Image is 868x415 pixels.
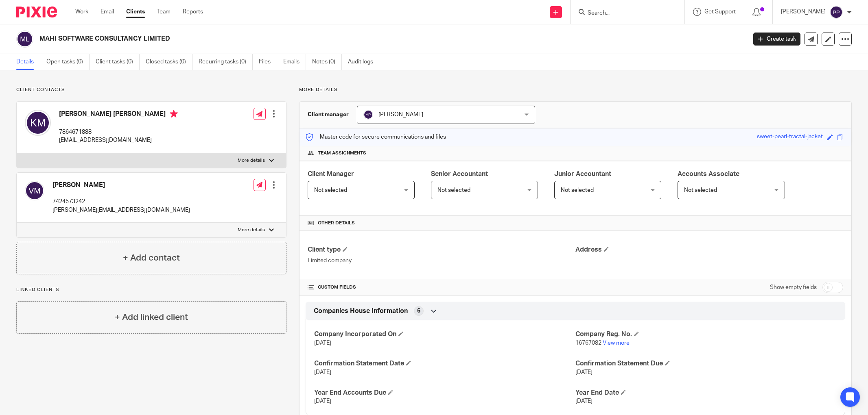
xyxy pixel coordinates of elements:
[781,8,826,16] p: [PERSON_NAME]
[46,54,90,70] a: Open tasks (0)
[16,7,57,17] img: Pixie
[146,54,192,70] a: Closed tasks (0)
[575,389,837,397] h4: Year End Date
[52,181,190,189] h4: [PERSON_NAME]
[575,340,601,346] span: 16767082
[199,54,253,70] a: Recurring tasks (0)
[16,30,33,48] img: svg%3E
[314,359,575,368] h4: Confirmation Statement Date
[575,246,843,254] h4: Address
[603,340,630,346] a: View more
[101,8,114,16] a: Email
[431,171,488,177] span: Senior Accountant
[318,220,355,226] span: Other details
[314,369,331,375] span: [DATE]
[238,157,265,164] p: More details
[704,9,736,15] span: Get Support
[308,284,575,291] h4: CUSTOM FIELDS
[314,187,347,193] span: Not selected
[308,246,575,254] h4: Client type
[259,54,277,70] a: Files
[417,307,420,315] span: 6
[348,54,379,70] a: Audit logs
[314,398,331,404] span: [DATE]
[126,8,145,16] a: Clients
[757,133,823,142] div: sweet-pearl-fractal-jacket
[283,54,306,70] a: Emails
[25,181,44,200] img: svg%3E
[318,150,366,156] span: Team assignments
[575,369,593,375] span: [DATE]
[830,6,843,19] img: svg%3E
[314,389,575,397] h4: Year End Accounts Due
[157,8,171,16] a: Team
[238,227,265,233] p: More details
[75,8,88,16] a: Work
[39,35,601,43] h2: MAHI SOFTWARE CONSULTANCY LIMITED
[96,54,140,70] a: Client tasks (0)
[314,340,331,346] span: [DATE]
[16,87,286,93] p: Client contacts
[314,307,408,315] span: Companies House Information
[554,171,611,177] span: Junior Accountant
[437,187,470,193] span: Not selected
[52,198,190,206] p: 7424573242
[308,171,354,177] span: Client Manager
[170,110,178,118] i: Primary
[115,311,188,324] h4: + Add linked client
[123,252,180,264] h4: + Add contact
[587,10,660,17] input: Search
[308,256,575,265] p: Limited company
[52,206,190,214] p: [PERSON_NAME][EMAIL_ADDRESS][DOMAIN_NAME]
[25,110,51,136] img: svg%3E
[16,54,40,70] a: Details
[678,171,739,177] span: Accounts Associate
[363,110,373,120] img: svg%3E
[16,287,286,293] p: Linked clients
[770,283,817,291] label: Show empty fields
[575,398,593,404] span: [DATE]
[183,8,203,16] a: Reports
[59,136,178,144] p: [EMAIL_ADDRESS][DOMAIN_NAME]
[59,128,178,136] p: 7864671888
[306,133,446,141] p: Master code for secure communications and files
[314,330,575,339] h4: Company Incorporated On
[308,111,349,119] h3: Client manager
[312,54,342,70] a: Notes (0)
[378,112,423,117] span: [PERSON_NAME]
[561,187,594,193] span: Not selected
[684,187,717,193] span: Not selected
[299,87,852,93] p: More details
[753,33,800,46] a: Create task
[575,330,837,339] h4: Company Reg. No.
[575,359,837,368] h4: Confirmation Statement Due
[59,110,178,120] h4: [PERSON_NAME] [PERSON_NAME]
